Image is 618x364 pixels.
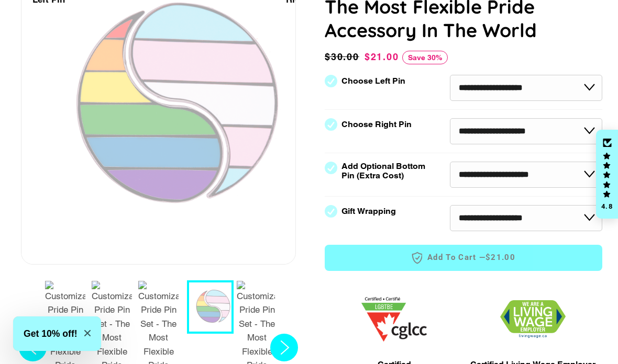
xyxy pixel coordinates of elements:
div: Click to open Judge.me floating reviews tab [596,130,618,219]
button: Add to Cart —$21.00 [325,245,602,271]
label: Add Optional Bottom Pin (Extra Cost) [341,162,429,180]
img: 1706832627.png [500,300,566,338]
label: Gift Wrapping [341,207,396,216]
span: Add to Cart — [340,251,587,265]
div: 4.8 [601,203,613,210]
img: 1705457225.png [361,297,427,342]
button: 1 / 7 [187,280,234,334]
span: $21.00 [485,252,515,263]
